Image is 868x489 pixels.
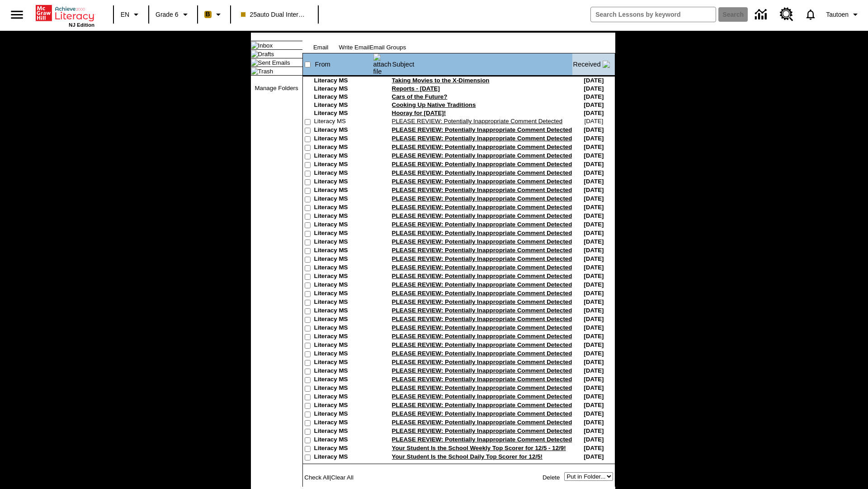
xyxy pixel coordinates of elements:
[314,402,373,410] td: Literacy MS
[392,445,566,451] a: Your Student Is the School Weekly Top Scorer for 12/5 - 12/9!
[258,59,290,66] a: Sent Emails
[392,255,572,262] a: PLEASE REVIEW: Potentially Inappropriate Comment Detected
[258,42,273,49] a: Inbox
[314,427,373,436] td: Literacy MS
[314,126,373,135] td: Literacy MS
[584,384,604,391] nobr: [DATE]
[392,376,572,383] a: PLEASE REVIEW: Potentially Inappropriate Comment Detected
[392,367,572,374] a: PLEASE REVIEW: Potentially Inappropriate Comment Detected
[392,110,446,116] a: Hooray for [DATE]!
[392,126,572,133] a: PLEASE REVIEW: Potentially Inappropriate Comment Detected
[314,453,373,462] td: Literacy MS
[584,238,604,245] nobr: [DATE]
[392,238,572,245] a: PLEASE REVIEW: Potentially Inappropriate Comment Detected
[255,85,298,91] a: Manage Folders
[584,273,604,279] nobr: [DATE]
[314,341,373,350] td: Literacy MS
[392,61,415,68] a: Subject
[314,85,373,93] td: Literacy MS
[314,316,373,324] td: Literacy MS
[314,77,373,85] td: Literacy MS
[591,7,716,22] input: search field
[584,77,604,84] nobr: [DATE]
[584,187,604,193] nobr: [DATE]
[392,316,572,322] a: PLEASE REVIEW: Potentially Inappropriate Comment Detected
[584,402,604,408] nobr: [DATE]
[392,402,572,408] a: PLEASE REVIEW: Potentially Inappropriate Comment Detected
[303,472,392,482] td: |
[201,6,227,23] button: Boost Class color is peach. Change class color
[392,333,572,340] a: PLEASE REVIEW: Potentially Inappropriate Comment Detected
[314,178,373,187] td: Literacy MS
[392,281,572,288] a: PLEASE REVIEW: Potentially Inappropriate Comment Detected
[69,22,94,28] span: NJ Edition
[302,487,616,487] img: black_spacer.gif
[314,187,373,195] td: Literacy MS
[313,44,328,51] a: Email
[584,350,604,357] nobr: [DATE]
[584,230,604,236] nobr: [DATE]
[241,10,308,19] span: 25auto Dual International
[392,273,572,279] a: PLEASE REVIEW: Potentially Inappropriate Comment Detected
[392,195,572,202] a: PLEASE REVIEW: Potentially Inappropriate Comment Detected
[392,298,572,305] a: PLEASE REVIEW: Potentially Inappropriate Comment Detected
[251,67,258,75] img: folder_icon.gif
[314,195,373,204] td: Literacy MS
[314,230,373,238] td: Literacy MS
[392,419,572,426] a: PLEASE REVIEW: Potentially Inappropriate Comment Detected
[314,255,373,264] td: Literacy MS
[117,6,146,23] button: Language: EN, Select a language
[314,204,373,212] td: Literacy MS
[314,445,373,453] td: Literacy MS
[584,290,604,297] nobr: [DATE]
[314,281,373,290] td: Literacy MS
[392,384,572,391] a: PLEASE REVIEW: Potentially Inappropriate Comment Detected
[392,264,572,271] a: PLEASE REVIEW: Potentially Inappropriate Comment Detected
[314,333,373,341] td: Literacy MS
[314,93,373,101] td: Literacy MS
[314,247,373,255] td: Literacy MS
[392,144,572,150] a: PLEASE REVIEW: Potentially Inappropriate Comment Detected
[774,2,799,27] a: Resource Center, Will open in new tab
[584,436,604,443] nobr: [DATE]
[584,359,604,365] nobr: [DATE]
[584,255,604,262] nobr: [DATE]
[121,10,129,19] span: EN
[392,101,476,108] a: Cooking Up Native Traditions
[339,44,370,51] a: Write Email
[392,85,440,92] a: Reports - [DATE]
[314,419,373,427] td: Literacy MS
[392,290,572,297] a: PLEASE REVIEW: Potentially Inappropriate Comment Detected
[314,298,373,307] td: Literacy MS
[584,126,604,133] nobr: [DATE]
[251,42,258,49] img: folder_icon_pick.gif
[573,61,600,68] a: Received
[36,3,94,28] div: Home
[392,410,572,417] a: PLEASE REVIEW: Potentially Inappropriate Comment Detected
[584,178,604,185] nobr: [DATE]
[314,212,373,221] td: Literacy MS
[584,135,604,142] nobr: [DATE]
[314,273,373,281] td: Literacy MS
[392,324,572,331] a: PLEASE REVIEW: Potentially Inappropriate Comment Detected
[750,2,774,27] a: Data Center
[314,324,373,333] td: Literacy MS
[369,44,406,51] a: Email Groups
[822,6,864,23] button: Profile/Settings
[603,61,610,68] img: arrow_down.gif
[152,6,194,23] button: Grade: Grade 6, Select a grade
[314,135,373,144] td: Literacy MS
[258,68,274,75] a: Trash
[314,290,373,298] td: Literacy MS
[314,110,373,118] td: Literacy MS
[584,453,604,460] nobr: [DATE]
[392,187,572,193] a: PLEASE REVIEW: Potentially Inappropriate Comment Detected
[584,410,604,417] nobr: [DATE]
[392,93,448,100] a: Cars of the Future?
[314,169,373,178] td: Literacy MS
[584,445,604,451] nobr: [DATE]
[392,169,572,176] a: PLEASE REVIEW: Potentially Inappropriate Comment Detected
[392,436,572,443] a: PLEASE REVIEW: Potentially Inappropriate Comment Detected
[584,110,604,116] nobr: [DATE]
[584,169,604,176] nobr: [DATE]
